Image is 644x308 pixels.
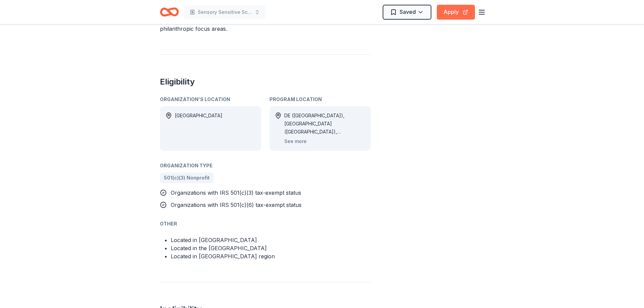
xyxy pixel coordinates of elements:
div: [GEOGRAPHIC_DATA] [175,112,222,145]
button: Saved [383,5,431,20]
span: Organizations with IRS 501(c)(3) tax-exempt status [171,189,301,196]
div: Organization's Location [160,95,261,103]
h2: Eligibility [160,76,371,87]
button: Sensory Sensitive School [184,5,265,19]
a: Home [160,4,179,20]
button: See more [284,137,307,145]
span: 501(c)(3) Nonprofit [164,174,210,182]
div: Organization Type [160,162,371,170]
div: DE ([GEOGRAPHIC_DATA]), [GEOGRAPHIC_DATA] ([GEOGRAPHIC_DATA]), [GEOGRAPHIC_DATA] ([GEOGRAPHIC_DAT... [284,112,365,136]
a: 501(c)(3) Nonprofit [160,172,214,183]
span: Sensory Sensitive School [198,8,252,16]
div: Program Location [269,95,371,103]
span: Saved [400,7,416,16]
div: Other [160,220,371,228]
span: Organizations with IRS 501(c)(6) tax-exempt status [171,202,302,208]
button: Apply [437,5,475,20]
li: Located in [GEOGRAPHIC_DATA] region [171,252,371,260]
li: Located in the [GEOGRAPHIC_DATA] [171,244,371,252]
li: Located in [GEOGRAPHIC_DATA] [171,236,371,244]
